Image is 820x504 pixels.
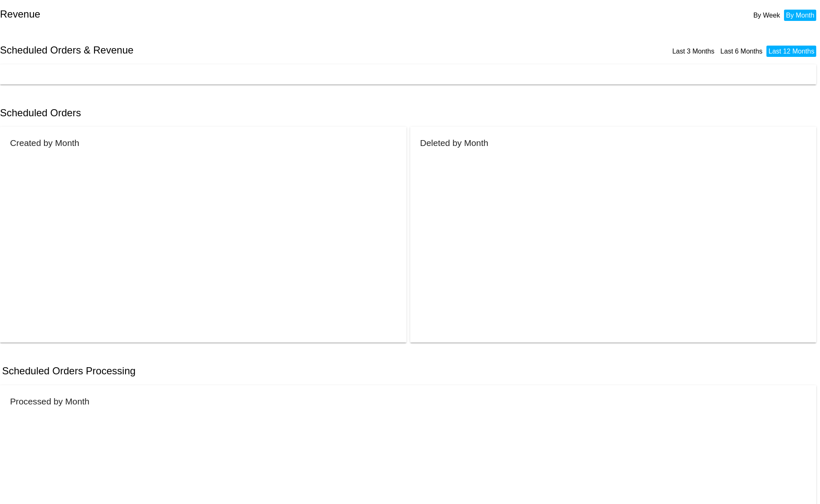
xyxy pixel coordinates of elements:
[10,397,90,406] h2: Processed by Month
[784,10,817,21] li: By Month
[751,10,782,21] li: By Week
[10,138,79,148] h2: Created by Month
[720,48,763,55] a: Last 6 Months
[2,365,136,377] h2: Scheduled Orders Processing
[420,138,488,148] h2: Deleted by Month
[672,48,715,55] a: Last 3 Months
[769,48,814,55] a: Last 12 Months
